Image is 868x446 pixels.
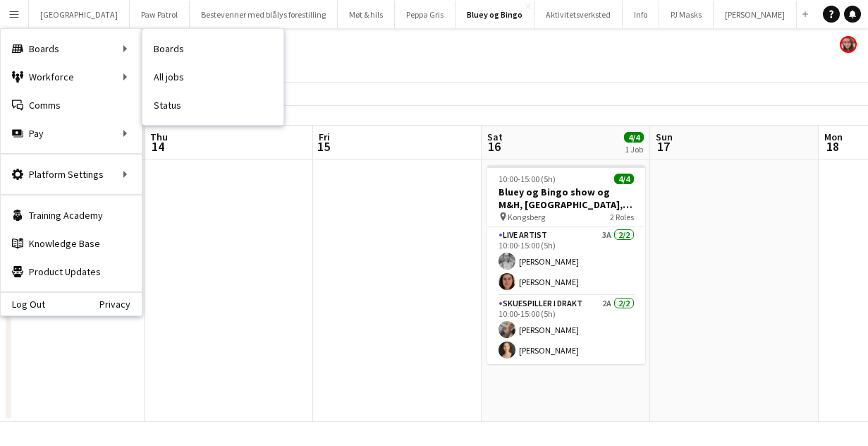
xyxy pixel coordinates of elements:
[1,201,142,229] a: Training Academy
[714,1,797,28] button: [PERSON_NAME]
[142,35,283,63] a: Boards
[1,119,142,147] div: Pay
[822,138,843,155] span: 18
[487,227,645,296] app-card-role: Live artist3A2/210:00-15:00 (5h)[PERSON_NAME][PERSON_NAME]
[1,35,142,63] div: Boards
[485,138,503,155] span: 16
[456,1,534,28] button: Bluey og Bingo
[654,138,673,155] span: 17
[150,131,168,143] span: Thu
[624,132,644,143] span: 4/4
[395,1,456,28] button: Peppa Gris
[614,174,634,184] span: 4/4
[338,1,395,28] button: Møt & hils
[487,186,645,211] h3: Bluey og Bingo show og M&H, [GEOGRAPHIC_DATA], 16. august
[610,212,634,222] span: 2 Roles
[319,131,330,143] span: Fri
[534,1,623,28] button: Aktivitetsverksted
[840,36,857,53] app-user-avatar: Kamilla Skallerud
[142,63,283,91] a: All jobs
[1,299,45,310] a: Log Out
[190,1,338,28] button: Bestevenner med blålys forestilling
[1,63,142,91] div: Workforce
[499,174,556,184] span: 10:00-15:00 (5h)
[1,91,142,119] a: Comms
[29,1,130,28] button: [GEOGRAPHIC_DATA]
[130,1,190,28] button: Paw Patrol
[487,296,645,364] app-card-role: Skuespiller i drakt2A2/210:00-15:00 (5h)[PERSON_NAME][PERSON_NAME]
[1,160,142,188] div: Platform Settings
[1,258,142,286] a: Product Updates
[625,144,643,155] div: 1 Job
[659,1,714,28] button: PJ Masks
[142,91,283,119] a: Status
[487,165,645,364] app-job-card: 10:00-15:00 (5h)4/4Bluey og Bingo show og M&H, [GEOGRAPHIC_DATA], 16. august Kongsberg2 RolesLive...
[148,138,168,155] span: 14
[508,212,545,222] span: Kongsberg
[487,131,503,143] span: Sat
[99,299,142,310] a: Privacy
[656,131,673,143] span: Sun
[623,1,659,28] button: Info
[317,138,330,155] span: 15
[1,229,142,258] a: Knowledge Base
[824,131,843,143] span: Mon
